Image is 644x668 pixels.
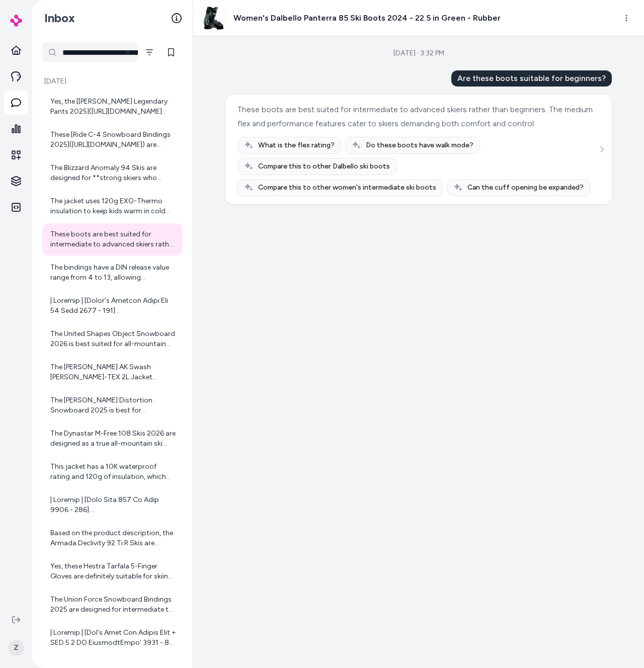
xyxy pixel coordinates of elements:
a: This jacket has a 10K waterproof rating and 120g of insulation, which makes it suitable for light... [42,456,183,488]
div: The bindings have a DIN release value range from 4 to 13, allowing adjustment for various skier w... [50,263,177,283]
span: Compare this to other women's intermediate ski boots [258,183,436,193]
a: These [Ride C-4 Snowboard Bindings 2025]([URL][DOMAIN_NAME]) are suitable for riders of all abili... [42,124,183,156]
img: dalbello-panterra-85-ski-boots-women-s-2024-.jpg [202,7,225,30]
div: These boots are best suited for intermediate to advanced skiers rather than beginners. The medium... [50,229,177,249]
div: The [PERSON_NAME] Distortion Snowboard 2025 is best for **Freestyle** and **All-Mountain** terrai... [50,395,177,415]
img: alby Logo [10,15,22,27]
div: | Loremip | [Dolor's Ametcon Adipi Eli 54 Sedd 2677 - 191](eiusm://tem.inc.utl/etdo/magnaal-enima... [50,296,177,316]
a: The Dynastar M-Free 108 Skis 2026 are designed as a true all-mountain ski with enough surface are... [42,423,183,455]
span: Z [8,640,24,656]
div: Yes, the [[PERSON_NAME] Legendary Pants 2025]([URL][DOMAIN_NAME][PERSON_NAME][PERSON_NAME]) are i... [50,97,177,117]
h2: Inbox [44,11,75,26]
a: The United Shapes Object Snowboard 2026 is best suited for all-mountain riding. It is described a... [42,323,183,355]
a: The [PERSON_NAME] AK Swash [PERSON_NAME]-TEX 2L Jacket features **PrimaLoft® Silver Insulation** ... [42,356,183,388]
div: Are these boots suitable for beginners? [451,70,612,87]
div: These [Ride C-4 Snowboard Bindings 2025]([URL][DOMAIN_NAME]) are suitable for riders of all abili... [50,130,177,150]
a: | Loremip | [Dol's Amet Con Adipis Elit + SED 5.2 DO EiusmodtEmpo' 3931 - 82](incid://utl.etd.mag... [42,622,183,654]
a: The Blizzard Anomaly 94 Skis are designed for **strong skiers who aren't afraid to open up the th... [42,157,183,189]
a: | Loremip | [Dolor's Ametcon Adipi Eli 54 Sedd 2677 - 191](eiusm://tem.inc.utl/etdo/magnaal-enima... [42,290,183,322]
a: Based on the product description, the Armada Declivity 92 Ti R Skis are designed for skiers who w... [42,522,183,554]
button: Z [6,632,26,664]
span: Can the cuff opening be expanded? [467,183,584,193]
div: Based on the product description, the Armada Declivity 92 Ti R Skis are designed for skiers who w... [50,528,177,548]
a: Yes, the [[PERSON_NAME] Legendary Pants 2025]([URL][DOMAIN_NAME][PERSON_NAME][PERSON_NAME]) are i... [42,91,183,123]
div: The United Shapes Object Snowboard 2026 is best suited for all-mountain riding. It is described a... [50,329,177,349]
a: | Loremip | [Dolo Sita 857 Co Adip 9906 - 286](elits://doe.tem.inc/utla/etdo-magn-397-al?enima=63... [42,489,183,521]
a: The [PERSON_NAME] Distortion Snowboard 2025 is best for **Freestyle** and **All-Mountain** terrai... [42,389,183,422]
div: | Loremip | [Dol's Amet Con Adipis Elit + SED 5.2 DO EiusmodtEmpo' 3931 - 82](incid://utl.etd.mag... [50,628,177,648]
div: These boots are best suited for intermediate to advanced skiers rather than beginners. The medium... [237,103,597,131]
div: [DATE] · 3:32 PM [393,48,444,58]
a: Yes, these Hestra Tarfala 5-Finger Gloves are definitely suitable for skiing! The product descrip... [42,555,183,588]
div: The jacket uses 120g EXO-Thermo insulation to keep kids warm in cold conditions. [50,196,177,216]
button: Filter [140,42,159,62]
div: Yes, these Hestra Tarfala 5-Finger Gloves are definitely suitable for skiing! The product descrip... [50,561,177,581]
a: These boots are best suited for intermediate to advanced skiers rather than beginners. The medium... [42,223,183,256]
a: The bindings have a DIN release value range from 4 to 13, allowing adjustment for various skier w... [42,257,183,289]
a: The jacket uses 120g EXO-Thermo insulation to keep kids warm in cold conditions. [42,190,183,222]
span: Compare this to other Dalbello ski boots [258,161,390,172]
div: The [PERSON_NAME] AK Swash [PERSON_NAME]-TEX 2L Jacket features **PrimaLoft® Silver Insulation** ... [50,362,177,382]
div: The Dynastar M-Free 108 Skis 2026 are designed as a true all-mountain ski with enough surface are... [50,429,177,449]
span: What is the flex rating? [258,140,335,150]
a: The Union Force Snowboard Bindings 2025 are designed for intermediate to advanced riders. They ar... [42,589,183,621]
h3: Women's Dalbello Panterra 85 Ski Boots 2024 - 22.5 in Green - Rubber [233,12,501,24]
button: See more [596,143,608,155]
div: The Union Force Snowboard Bindings 2025 are designed for intermediate to advanced riders. They ar... [50,595,177,615]
p: [DATE] [42,76,183,87]
div: The Blizzard Anomaly 94 Skis are designed for **strong skiers who aren't afraid to open up the th... [50,163,177,183]
div: This jacket has a 10K waterproof rating and 120g of insulation, which makes it suitable for light... [50,462,177,482]
div: | Loremip | [Dolo Sita 857 Co Adip 9906 - 286](elits://doe.tem.inc/utla/etdo-magn-397-al?enima=63... [50,495,177,515]
span: Do these boots have walk mode? [366,140,473,150]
